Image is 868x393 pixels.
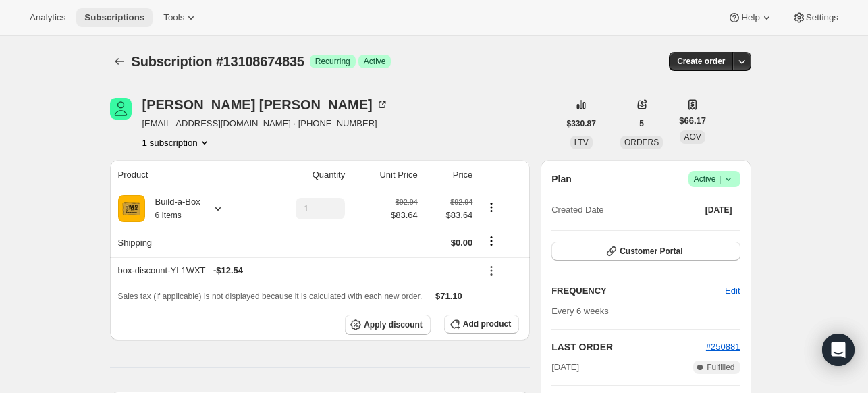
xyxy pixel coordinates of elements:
span: Add product [463,319,511,330]
h2: LAST ORDER [551,340,706,354]
span: [EMAIL_ADDRESS][DOMAIN_NAME] · [PHONE_NUMBER] [142,117,389,130]
span: Brendan OConnor [110,98,132,120]
button: Help [720,8,781,27]
button: Apply discount [345,315,431,335]
span: Apply discount [364,319,423,330]
th: Quantity [259,160,349,190]
button: Subscriptions [76,8,153,27]
button: Create order [669,52,733,71]
div: Build-a-Box [145,195,200,222]
h2: FREQUENCY [551,284,725,298]
button: Settings [784,8,846,27]
span: $71.10 [435,291,462,301]
button: 5 [631,114,652,133]
span: $330.87 [567,118,596,129]
small: $92.94 [396,198,418,206]
button: Edit [717,280,748,302]
button: Product actions [142,136,211,149]
span: Tools [163,12,184,23]
span: Active [694,172,735,186]
th: Unit Price [349,160,422,190]
button: Subscriptions [110,52,129,71]
button: Customer Portal [551,242,740,261]
th: Price [422,160,477,190]
span: $66.17 [679,114,706,128]
th: Product [110,160,259,190]
span: - $12.54 [213,264,243,278]
span: ORDERS [624,138,659,147]
div: box-discount-YL1WXT [118,264,473,278]
span: [DATE] [705,205,732,215]
button: Tools [155,8,206,27]
span: Analytics [30,12,65,23]
span: Created Date [551,203,603,217]
h2: Plan [551,172,572,186]
span: Edit [725,284,740,298]
button: Analytics [22,8,74,27]
th: Shipping [110,228,259,257]
button: Add product [444,315,519,334]
div: Open Intercom Messenger [822,334,855,366]
span: $83.64 [391,209,418,222]
button: $330.87 [559,114,604,133]
span: | [719,174,721,184]
span: Fulfilled [707,362,734,373]
span: Create order [677,56,725,67]
button: Product actions [481,200,502,215]
span: Settings [806,12,838,23]
span: Subscriptions [84,12,144,23]
span: Customer Portal [620,246,682,257]
span: Help [741,12,759,23]
span: Every 6 weeks [551,306,609,316]
span: Recurring [315,56,350,67]
button: #250881 [706,340,740,354]
button: Shipping actions [481,234,502,248]
img: product img [118,195,145,222]
span: $0.00 [451,238,473,248]
small: 6 Items [155,211,182,220]
span: Sales tax (if applicable) is not displayed because it is calculated with each new order. [118,292,423,301]
a: #250881 [706,342,740,352]
button: [DATE] [697,201,740,219]
span: 5 [639,118,644,129]
span: Active [364,56,386,67]
small: $92.94 [450,198,472,206]
span: Subscription #13108674835 [132,54,304,69]
span: $83.64 [426,209,473,222]
span: AOV [684,132,701,142]
span: LTV [574,138,589,147]
span: [DATE] [551,361,579,374]
div: [PERSON_NAME] [PERSON_NAME] [142,98,389,111]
